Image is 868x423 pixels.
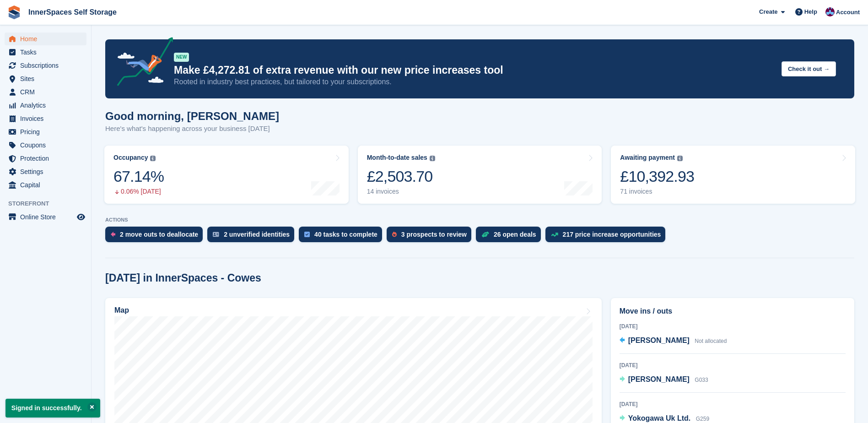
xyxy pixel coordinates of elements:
img: price-adjustments-announcement-icon-8257ccfd72463d97f412b2fc003d46551f7dbcb40ab6d574587a9cd5c0d94... [109,37,173,89]
a: menu [5,46,86,59]
span: Invoices [20,112,75,125]
span: [PERSON_NAME] [628,336,690,344]
div: 0.06% [DATE] [113,188,164,195]
a: menu [5,112,86,125]
div: 40 tasks to complete [314,231,377,238]
img: deal-1b604bf984904fb50ccaf53a9ad4b4a5d6e5aea283cecdc64d6e3604feb123c2.svg [481,231,489,238]
a: 3 prospects to review [387,227,476,247]
div: Month-to-date sales [367,154,427,162]
div: 3 prospects to review [401,231,467,238]
p: Make £4,272.81 of extra revenue with our new price increases tool [174,64,774,77]
span: G033 [695,377,708,383]
img: Paul Allo [825,7,835,16]
a: menu [5,211,86,223]
img: task-75834270c22a3079a89374b754ae025e5fb1db73e45f91037f5363f120a921f8.svg [304,232,310,237]
a: InnerSpaces Self Storage [25,5,120,20]
span: Protection [20,152,75,165]
span: Online Store [20,211,75,223]
img: price_increase_opportunities-93ffe204e8149a01c8c9dc8f82e8f89637d9d84a8eef4429ea346261dce0b2c0.svg [551,233,558,237]
div: £10,392.93 [620,167,694,186]
span: Settings [20,165,75,178]
a: 2 move outs to deallocate [105,227,207,247]
img: icon-info-grey-7440780725fd019a000dd9b08b2336e03edf1995a4989e88bcd33f0948082b44.svg [150,156,156,161]
a: menu [5,139,86,152]
span: Analytics [20,99,75,112]
img: verify_identity-adf6edd0f0f0b5bbfe63781bf79b02c33cf7c696d77639b501bdc392416b5a36.svg [213,232,219,237]
div: 2 unverified identities [224,231,290,238]
a: menu [5,86,86,98]
img: stora-icon-8386f47178a22dfd0bd8f6a31ec36ba5ce8667c1dd55bd0f319d3a0aa187defe.svg [7,5,21,19]
img: icon-info-grey-7440780725fd019a000dd9b08b2336e03edf1995a4989e88bcd33f0948082b44.svg [677,156,683,161]
a: [PERSON_NAME] Not allocated [620,335,727,347]
img: move_outs_to_deallocate_icon-f764333ba52eb49d3ac5e1228854f67142a1ed5810a6f6cc68b1a99e826820c5.svg [111,232,115,237]
a: Month-to-date sales £2,503.70 14 invoices [358,146,602,204]
div: [DATE] [620,361,846,369]
span: G259 [696,416,709,422]
a: Awaiting payment £10,392.93 71 invoices [611,146,855,204]
span: Account [836,8,860,17]
a: menu [5,99,86,112]
p: ACTIONS [105,217,854,223]
span: Coupons [20,139,75,152]
a: menu [5,179,86,191]
div: [DATE] [620,322,846,331]
div: £2,503.70 [367,167,435,186]
div: 67.14% [113,167,164,186]
span: Capital [20,179,75,191]
a: menu [5,33,86,45]
div: 71 invoices [620,188,694,195]
a: 26 open deals [476,227,545,247]
div: 14 invoices [367,188,435,195]
span: Help [804,7,817,16]
span: [PERSON_NAME] [628,375,690,383]
span: Storefront [8,199,91,208]
div: Occupancy [113,154,148,162]
div: 2 move outs to deallocate [120,231,198,238]
a: 217 price increase opportunities [545,227,670,247]
h2: Map [114,306,129,315]
p: Rooted in industry best practices, but tailored to your subscriptions. [174,77,774,87]
span: Create [759,7,777,16]
button: Check it out → [782,61,836,76]
div: 217 price increase opportunities [563,231,661,238]
span: Home [20,33,75,45]
div: [DATE] [620,400,846,408]
span: Subscriptions [20,59,75,72]
h2: Move ins / outs [620,306,846,317]
div: 26 open deals [494,231,536,238]
a: menu [5,125,86,138]
a: menu [5,152,86,165]
a: 40 tasks to complete [299,227,387,247]
a: Occupancy 67.14% 0.06% [DATE] [104,146,349,204]
img: prospect-51fa495bee0391a8d652442698ab0144808aea92771e9ea1ae160a38d050c398.svg [392,232,397,237]
div: NEW [174,53,189,62]
h2: [DATE] in InnerSpaces - Cowes [105,272,261,284]
span: CRM [20,86,75,98]
span: Not allocated [695,338,727,344]
span: Tasks [20,46,75,59]
a: menu [5,59,86,72]
span: Pricing [20,125,75,138]
div: Awaiting payment [620,154,675,162]
span: Yokogawa Uk Ltd. [628,414,691,422]
p: Here's what's happening across your business [DATE] [105,124,279,134]
img: icon-info-grey-7440780725fd019a000dd9b08b2336e03edf1995a4989e88bcd33f0948082b44.svg [430,156,435,161]
a: Preview store [75,211,86,222]
p: Signed in successfully. [5,399,100,418]
a: [PERSON_NAME] G033 [620,374,708,386]
a: 2 unverified identities [207,227,299,247]
a: menu [5,165,86,178]
h1: Good morning, [PERSON_NAME] [105,110,279,122]
a: menu [5,72,86,85]
span: Sites [20,72,75,85]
